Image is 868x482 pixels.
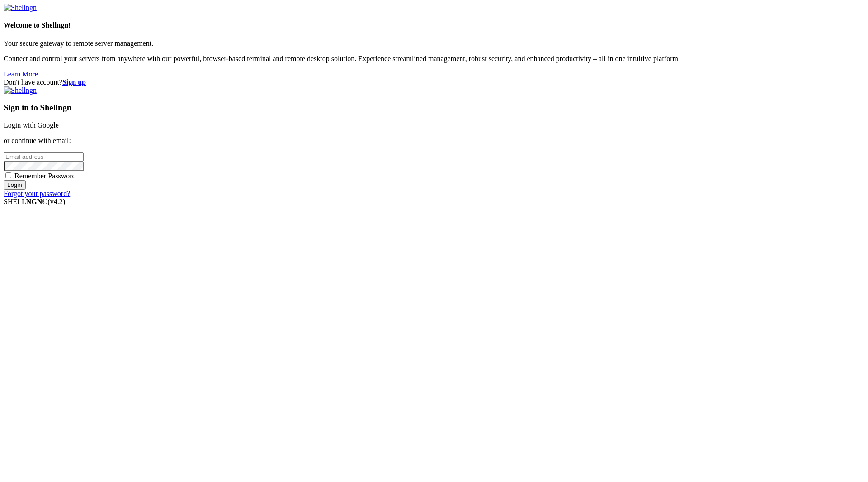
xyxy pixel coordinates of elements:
span: SHELL © [4,198,65,205]
a: Login with Google [4,121,59,129]
input: Login [4,180,26,190]
h4: Welcome to Shellngn! [4,21,864,29]
input: Email address [4,152,84,162]
b: NGN [26,198,42,205]
p: Your secure gateway to remote server management. [4,39,864,48]
span: Remember Password [14,172,76,180]
p: or continue with email: [4,137,864,145]
img: Shellngn [4,4,37,12]
a: Learn More [4,70,38,78]
p: Connect and control your servers from anywhere with our powerful, browser-based terminal and remo... [4,55,864,63]
div: Don't have account? [4,78,864,86]
img: Shellngn [4,86,37,95]
a: Forgot your password? [4,190,70,197]
h3: Sign in to Shellngn [4,103,864,113]
a: Sign up [62,78,86,86]
span: 4.2.0 [48,198,66,205]
input: Remember Password [5,172,11,178]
